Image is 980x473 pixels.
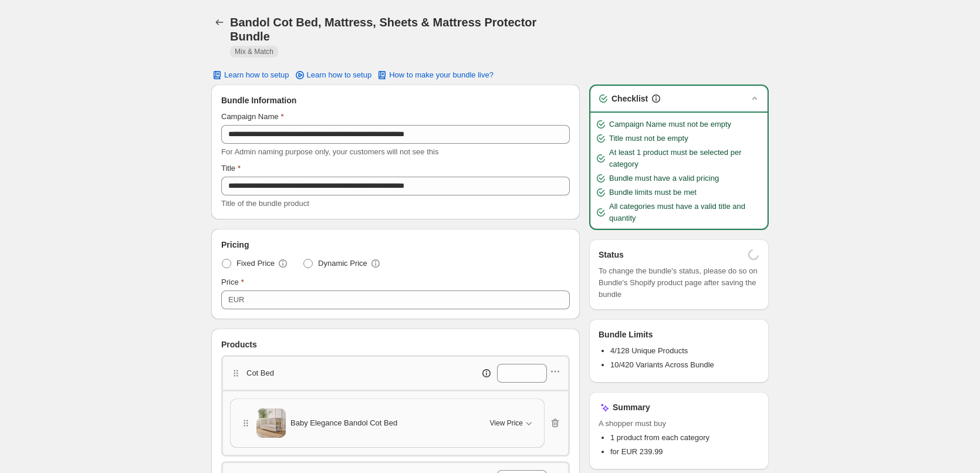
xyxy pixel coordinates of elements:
a: Learn how to setup [287,67,379,83]
span: 10/420 Variants Across Bundle [610,360,714,369]
span: Pricing [221,239,249,251]
button: Learn how to setup [204,67,296,83]
span: Title of the bundle product [221,199,309,208]
h3: Checklist [611,93,648,104]
span: For Admin naming purpose only, your customers will not see this [221,147,438,156]
span: Fixed Price [236,258,275,269]
span: To change the bundle's status, please do so on Bundle's Shopify product page after saving the bundle [599,265,759,300]
li: 1 product from each category [610,432,759,444]
span: Bundle must have a valid pricing [609,173,719,184]
li: for EUR 239.99 [610,446,759,458]
span: Dynamic Price [318,258,367,269]
span: How to make your bundle live? [389,70,494,80]
span: View Price [490,418,523,428]
span: Mix & Match [235,47,273,56]
h3: Bundle Limits [599,329,653,340]
label: Title [221,163,241,174]
span: Bundle Information [221,94,296,106]
p: Cot Bed [246,367,274,379]
button: View Price [483,414,542,433]
label: Price [221,276,244,288]
span: Bundle limits must be met [609,187,697,198]
div: EUR [228,294,244,306]
span: Baby Elegance Bandol Cot Bed [290,417,397,429]
button: How to make your bundle live? [369,67,501,83]
span: All categories must have a valid title and quantity [609,201,763,224]
span: Learn how to setup [224,70,289,80]
span: Campaign Name must not be empty [609,119,731,130]
span: Learn how to setup [307,70,372,80]
label: Campaign Name [221,111,284,123]
span: A shopper must buy [599,418,759,430]
h1: Bandol Cot Bed, Mattress, Sheets & Mattress Protector Bundle [230,15,573,43]
button: Back [211,14,228,31]
img: Baby Elegance Bandol Cot Bed [256,408,286,438]
h3: Summary [613,401,650,413]
span: Title must not be empty [609,133,688,144]
span: Products [221,339,257,350]
span: At least 1 product must be selected per category [609,147,763,170]
h3: Status [599,249,624,261]
span: 4/128 Unique Products [610,346,688,355]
